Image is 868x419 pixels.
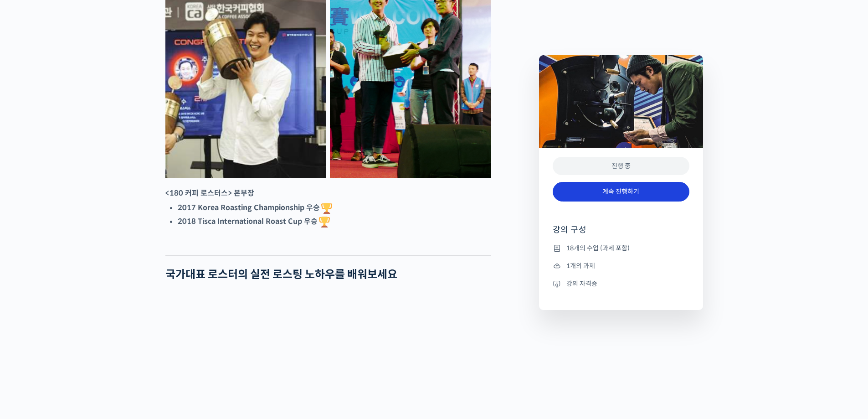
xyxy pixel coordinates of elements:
[553,224,689,243] h4: 강의 구성
[319,217,330,228] img: 🏆
[165,268,397,281] strong: 국가대표 로스터의 실전 로스팅 노하우를 배워보세요
[553,182,689,202] a: 계속 진행하기
[553,260,689,271] li: 1개의 과제
[178,217,331,226] strong: 2018 Tisca International Roast Cup 우승
[553,278,689,289] li: 강의 자격증
[553,157,689,176] div: 진행 중
[165,188,254,198] strong: <180 커피 로스터스> 본부장
[553,243,689,253] li: 18개의 수업 (과제 포함)
[178,203,334,212] strong: 2017 Korea Roasting Championship 우승
[321,203,332,214] img: 🏆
